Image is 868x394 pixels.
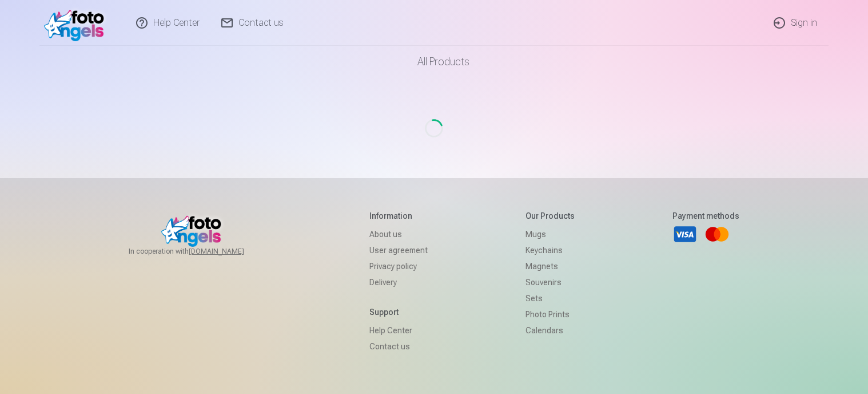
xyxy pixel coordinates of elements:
a: [DOMAIN_NAME] [189,247,272,256]
a: About us [369,226,428,242]
h5: Information [369,210,428,222]
a: User agreement [369,242,428,258]
a: Visa [672,222,698,247]
a: Delivery [369,274,428,290]
img: /v1 [44,5,110,41]
a: All products [385,46,483,78]
a: Mugs [525,226,575,242]
a: Magnets [525,258,575,274]
a: Calendars [525,322,575,338]
a: Mastercard [704,222,730,247]
a: Keychains [525,242,575,258]
a: Sets [525,290,575,306]
h5: Our products [525,210,575,222]
span: In cooperation with [129,247,272,256]
h5: Support [369,306,428,318]
a: Souvenirs [525,274,575,290]
h5: Payment methods [672,210,739,222]
a: Privacy policy [369,258,428,274]
a: Photo prints [525,306,575,322]
a: Contact us [369,338,428,354]
a: Help Center [369,322,428,338]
